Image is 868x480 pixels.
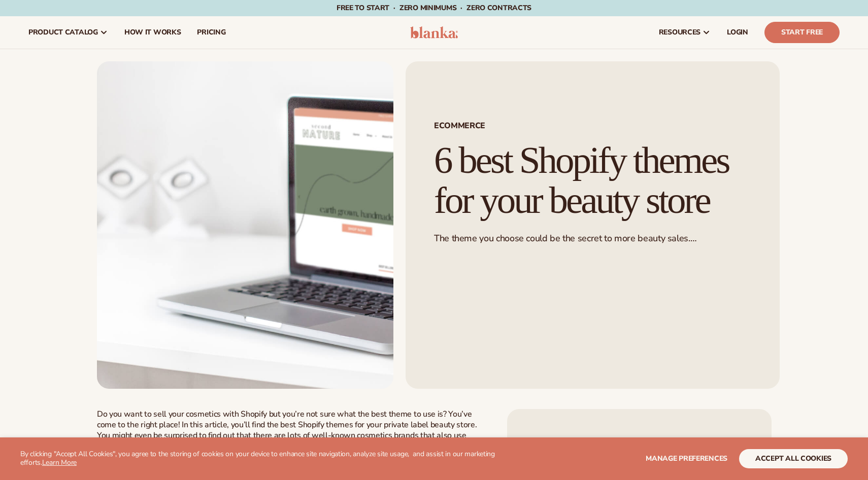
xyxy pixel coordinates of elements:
[651,16,719,49] a: resources
[646,449,727,468] button: Manage preferences
[764,22,840,43] a: Start Free
[434,233,751,244] p: The theme you choose could be the secret to more beauty sales.
[410,26,458,39] img: logo
[189,16,233,49] a: pricing
[197,28,225,36] span: pricing
[124,28,181,36] span: How It Works
[659,28,700,36] span: resources
[28,28,98,36] span: product catalog
[20,16,116,49] a: product catalog
[646,454,727,463] span: Manage preferences
[739,449,848,468] button: accept all cookies
[337,3,531,13] span: Free to start · ZERO minimums · ZERO contracts
[434,140,751,220] h1: 6 best Shopify themes for your beauty store
[719,16,756,49] a: LOGIN
[727,28,748,36] span: LOGIN
[116,16,189,49] a: How It Works
[434,122,751,130] span: ECOMMERCE
[97,61,393,389] img: Laptop displaying a sleek Shopify store homepage on a minimalist desk, highlighting modern e-comm...
[20,450,512,467] p: By clicking "Accept All Cookies", you agree to the storing of cookies on your device to enhance s...
[97,409,487,451] p: Do you want to sell your cosmetics with Shopify but you’re not sure what the best theme to use is...
[42,458,77,467] a: Learn More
